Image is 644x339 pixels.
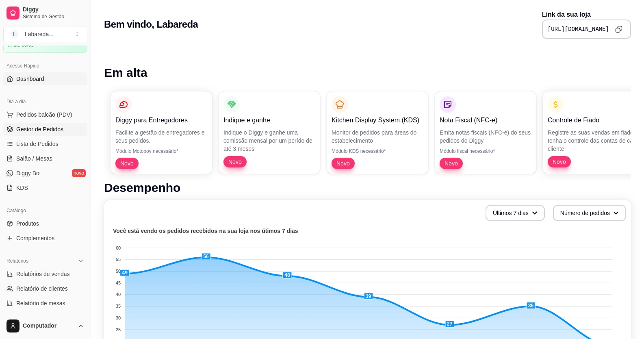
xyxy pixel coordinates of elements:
[440,128,531,145] p: Emita notas fiscais (NFC-e) do seus pedidos do Diggy
[3,267,87,280] a: Relatórios de vendas
[104,180,631,195] h1: Desempenho
[548,115,640,125] p: Controle de Fiado
[116,327,121,332] tspan: 25
[23,322,74,330] span: Computador
[10,30,18,38] span: L
[23,13,84,20] span: Sistema de Gestão
[223,115,315,125] p: Indique e ganhe
[116,292,121,297] tspan: 40
[16,184,28,192] span: KDS
[3,316,87,336] button: Computador
[548,128,640,153] p: Registre as suas vendas em fiado e tenha o controle das contas de cada cliente
[3,282,87,295] a: Relatório de clientes
[440,148,531,154] p: Módulo fiscal necessário*
[3,95,87,108] div: Dia a dia
[3,152,87,165] a: Salão / Mesas
[116,257,121,262] tspan: 55
[3,232,87,245] a: Complementos
[549,158,569,166] span: Novo
[486,205,545,221] button: Últimos 7 dias
[3,26,87,42] button: Select a team
[3,311,87,324] a: Relatório de fidelidadenovo
[3,123,87,136] a: Gestor de Pedidos
[104,18,198,31] h2: Bem vindo, Labareda
[16,299,65,307] span: Relatório de mesas
[3,137,87,150] a: Lista de Pedidos
[3,204,87,217] div: Catálogo
[16,285,68,293] span: Relatório de clientes
[553,205,626,221] button: Número de pedidos
[612,23,625,36] button: Copy to clipboard
[16,219,39,228] span: Produtos
[116,269,121,274] tspan: 50
[3,297,87,310] a: Relatório de mesas
[3,59,87,72] div: Acesso Rápido
[16,169,41,177] span: Diggy Bot
[25,30,54,38] div: Labareda ...
[332,128,423,145] p: Monitor de pedidos para áreas do estabelecimento
[225,158,245,166] span: Novo
[327,91,428,174] button: Kitchen Display System (KDS)Monitor de pedidos para áreas do estabelecimentoMódulo KDS necessário...
[16,75,44,83] span: Dashboard
[332,115,423,125] p: Kitchen Display System (KDS)
[113,228,298,234] text: Você está vendo os pedidos recebidos na sua loja nos útimos 7 dias
[111,91,212,174] button: Diggy para EntregadoresFacilite a gestão de entregadores e seus pedidos.Módulo Motoboy necessário...
[332,148,423,154] p: Módulo KDS necessário*
[16,234,54,242] span: Complementos
[16,125,63,133] span: Gestor de Pedidos
[116,315,121,320] tspan: 30
[333,159,353,167] span: Novo
[548,25,609,33] pre: [URL][DOMAIN_NAME]
[3,167,87,180] a: Diggy Botnovo
[117,159,137,167] span: Novo
[3,108,87,121] button: Pedidos balcão (PDV)
[16,154,52,163] span: Salão / Mesas
[441,159,461,167] span: Novo
[7,258,28,264] span: Relatórios
[3,72,87,85] a: Dashboard
[115,148,207,154] p: Módulo Motoboy necessário*
[16,270,70,278] span: Relatórios de vendas
[440,115,531,125] p: Nota Fiscal (NFC-e)
[104,65,631,80] h1: Em alta
[3,3,87,23] a: DiggySistema de Gestão
[23,6,84,13] span: Diggy
[116,280,121,285] tspan: 45
[116,246,121,250] tspan: 60
[115,128,207,145] p: Facilite a gestão de entregadores e seus pedidos.
[116,304,121,309] tspan: 35
[223,128,315,153] p: Indique o Diggy e ganhe uma comissão mensal por um perído de até 3 meses
[115,115,207,125] p: Diggy para Entregadores
[542,10,631,20] p: Link da sua loja
[3,181,87,194] a: KDS
[16,111,72,119] span: Pedidos balcão (PDV)
[435,91,536,174] button: Nota Fiscal (NFC-e)Emita notas fiscais (NFC-e) do seus pedidos do DiggyMódulo fiscal necessário*Novo
[3,217,87,230] a: Produtos
[16,140,59,148] span: Lista de Pedidos
[219,91,320,174] button: Indique e ganheIndique o Diggy e ganhe uma comissão mensal por um perído de até 3 mesesNovo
